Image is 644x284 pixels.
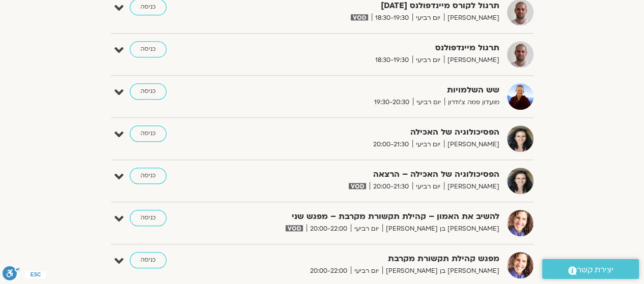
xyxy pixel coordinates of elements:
img: vodicon [286,225,302,231]
span: 20:00-21:30 [370,139,412,150]
span: [PERSON_NAME] בן [PERSON_NAME] [382,224,499,234]
span: 20:00-22:00 [306,224,351,234]
span: [PERSON_NAME] [444,55,499,66]
span: יום רביעי [413,97,444,108]
span: מועדון פמה צ'ודרון [444,97,499,108]
span: יום רביעי [412,55,444,66]
span: [PERSON_NAME] בן [PERSON_NAME] [382,266,499,276]
strong: הפסיכולוגיה של האכילה [250,125,499,139]
span: [PERSON_NAME] [444,13,499,23]
span: 18:30-19:30 [372,13,412,23]
span: [PERSON_NAME] [444,139,499,150]
strong: הפסיכולוגיה של האכילה – הרצאה [250,168,499,181]
a: יצירת קשר [542,259,639,279]
span: יום רביעי [412,181,444,192]
span: יום רביעי [412,139,444,150]
span: 20:00-22:00 [306,266,351,276]
img: vodicon [349,183,366,189]
span: 19:30-20:30 [371,97,413,108]
a: כניסה [130,168,166,184]
span: 18:30-19:30 [372,55,412,66]
a: כניסה [130,41,166,57]
strong: להשיב את האמון – קהילת תקשורת מקרבת – מפגש שני [250,210,499,224]
span: 20:00-21:30 [370,181,412,192]
span: יצירת קשר [577,263,613,277]
a: כניסה [130,252,166,268]
img: vodicon [351,14,368,20]
strong: תרגול מיינדפולנס [250,41,499,55]
a: כניסה [130,125,166,142]
span: יום רביעי [412,13,444,23]
span: יום רביעי [351,224,382,234]
span: יום רביעי [351,266,382,276]
strong: שש השלמויות [250,83,499,97]
a: כניסה [130,83,166,100]
strong: מפגש קהילת תקשורת מקרבת [250,252,499,266]
span: [PERSON_NAME] [444,181,499,192]
a: כניסה [130,210,166,226]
